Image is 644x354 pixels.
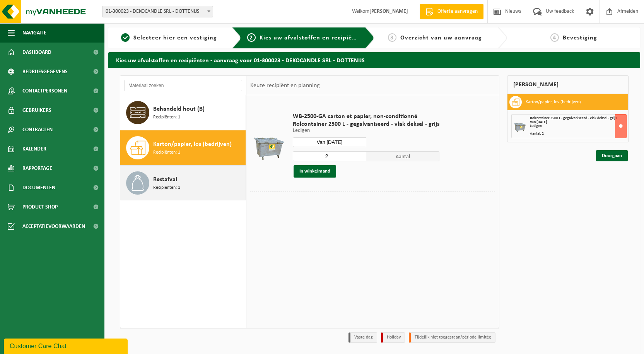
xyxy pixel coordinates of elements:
span: Recipiënten: 1 [153,114,180,121]
span: Overzicht van uw aanvraag [400,35,482,41]
span: Documenten [22,178,55,197]
span: 4 [550,33,559,42]
span: Contactpersonen [22,81,67,101]
li: Vaste dag [348,332,377,343]
span: 2 [247,33,256,42]
span: 01-300023 - DEKOCANDLE SRL - DOTTENIJS [102,6,213,17]
button: Restafval Recipiënten: 1 [120,166,246,200]
span: Rolcontainer 2500 L - gegalvaniseerd - vlak deksel - grijs [293,120,439,128]
span: Gebruikers [22,101,51,120]
iframe: chat widget [4,337,129,354]
div: Ledigen [530,124,626,128]
p: Ledigen [293,128,439,133]
button: Karton/papier, los (bedrijven) Recipiënten: 1 [120,130,246,166]
span: 1 [121,33,130,42]
span: Bedrijfsgegevens [22,62,68,81]
a: Doorgaan [596,150,628,161]
strong: Van [DATE] [530,120,547,124]
span: Kalender [22,139,46,159]
span: Recipiënten: 1 [153,149,180,156]
input: Materiaal zoeken [124,80,242,91]
div: [PERSON_NAME] [507,75,629,94]
div: Aantal: 2 [530,132,626,136]
span: 3 [388,33,396,42]
li: Holiday [381,332,405,343]
span: Contracten [22,120,53,139]
span: Dashboard [22,43,51,62]
span: Product Shop [22,197,58,217]
button: Behandeld hout (B) Recipiënten: 1 [120,95,246,130]
span: Rapportage [22,159,52,178]
h2: Kies uw afvalstoffen en recipiënten - aanvraag voor 01-300023 - DEKOCANDLE SRL - DOTTENIJS [108,52,640,67]
a: Offerte aanvragen [420,4,483,19]
span: Behandeld hout (B) [153,104,205,114]
a: 1Selecteer hier een vestiging [112,33,226,43]
span: Rolcontainer 2500 L - gegalvaniseerd - vlak deksel - grijs [530,116,617,120]
span: Navigatie [22,23,46,43]
span: WB-2500-GA carton et papier, non-conditionné [293,113,439,120]
div: Keuze recipiënt en planning [246,76,324,95]
span: Selecteer hier een vestiging [133,35,217,41]
span: Restafval [153,175,177,184]
span: Offerte aanvragen [436,8,480,15]
li: Tijdelijk niet toegestaan/période limitée [409,332,495,343]
span: Karton/papier, los (bedrijven) [153,140,232,149]
span: Kies uw afvalstoffen en recipiënten [260,35,366,41]
button: In winkelmand [294,165,336,178]
strong: [PERSON_NAME] [369,9,408,14]
span: Recipiënten: 1 [153,184,180,192]
span: 01-300023 - DEKOCANDLE SRL - DOTTENIJS [102,6,213,17]
h3: Karton/papier, los (bedrijven) [526,96,581,108]
span: Aantal [366,151,440,161]
input: Selecteer datum [293,137,366,147]
span: Bevestiging [563,35,597,41]
span: Acceptatievoorwaarden [22,217,85,236]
